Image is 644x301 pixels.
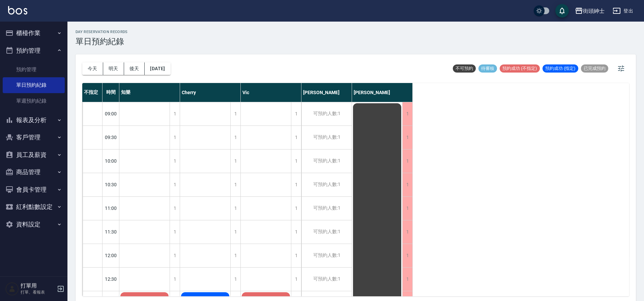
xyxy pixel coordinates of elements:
div: 1 [170,173,180,196]
div: 時間 [103,83,119,102]
div: 09:00 [103,102,119,126]
div: 1 [170,126,180,149]
h5: 打單用 [21,282,55,289]
img: Person [5,282,19,296]
h2: day Reservation records [76,30,128,34]
div: [PERSON_NAME] [301,83,352,102]
div: 可預約人數:1 [301,197,352,220]
div: 知樂 [119,83,180,102]
div: 1 [402,268,412,291]
span: 已完成預約 [581,65,608,72]
div: 可預約人數:1 [301,220,352,244]
button: 客戶管理 [3,129,65,146]
button: 預約管理 [3,42,65,59]
div: 1 [170,268,180,291]
div: 10:00 [103,149,119,173]
button: 報表及分析 [3,111,65,129]
div: 1 [402,126,412,149]
a: 預約管理 [3,62,65,77]
div: Cherry [180,83,241,102]
div: 1 [230,220,240,244]
span: 預約成功 (指定) [543,65,578,72]
div: 可預約人數:1 [301,126,352,149]
a: 單週預約紀錄 [3,93,65,109]
div: 街頭紳士 [583,7,605,15]
button: 資料設定 [3,216,65,233]
div: 1 [402,102,412,126]
div: 1 [291,220,301,244]
div: 1 [402,197,412,220]
div: 1 [230,102,240,126]
button: 櫃檯作業 [3,24,65,42]
div: 1 [230,173,240,196]
div: 1 [291,102,301,126]
div: 可預約人數:1 [301,244,352,267]
div: 1 [170,220,180,244]
p: 打單、看報表 [21,289,55,295]
div: 1 [291,126,301,149]
button: [DATE] [145,62,170,75]
button: 員工及薪資 [3,146,65,164]
h3: 單日預約紀錄 [76,37,128,46]
div: 1 [402,149,412,173]
button: 街頭紳士 [572,4,607,18]
div: 12:30 [103,267,119,291]
div: 可預約人數:1 [301,149,352,173]
div: 可預約人數:1 [301,102,352,126]
div: 1 [291,244,301,267]
div: 1 [230,268,240,291]
div: 1 [291,197,301,220]
div: 1 [230,126,240,149]
button: 紅利點數設定 [3,198,65,216]
div: 1 [230,197,240,220]
div: 12:00 [103,244,119,267]
span: 不可預約 [453,65,476,72]
button: 登出 [610,5,636,17]
div: 11:00 [103,196,119,220]
button: save [555,4,569,18]
div: 1 [170,102,180,126]
img: Logo [8,6,27,15]
div: 11:30 [103,220,119,244]
div: 1 [170,149,180,173]
div: 1 [402,244,412,267]
div: 09:30 [103,126,119,149]
div: 1 [291,268,301,291]
button: 會員卡管理 [3,181,65,198]
div: 可預約人數:1 [301,173,352,196]
button: 今天 [82,62,103,75]
div: Vic [241,83,301,102]
div: 1 [402,173,412,196]
button: 商品管理 [3,163,65,181]
div: 1 [402,220,412,244]
div: 1 [230,244,240,267]
div: [PERSON_NAME] [352,83,413,102]
div: 1 [170,244,180,267]
span: 待審核 [478,65,497,72]
div: 1 [170,197,180,220]
div: 1 [291,149,301,173]
button: 明天 [103,62,124,75]
span: 預約成功 (不指定) [500,65,540,72]
a: 單日預約紀錄 [3,77,65,93]
button: 後天 [124,62,145,75]
div: 不指定 [82,83,103,102]
div: 可預約人數:1 [301,268,352,291]
div: 1 [291,173,301,196]
div: 10:30 [103,173,119,196]
div: 1 [230,149,240,173]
